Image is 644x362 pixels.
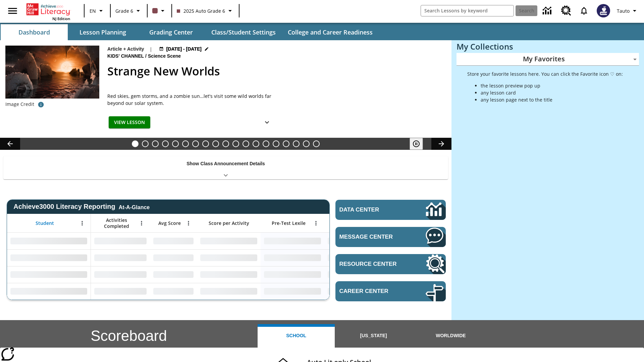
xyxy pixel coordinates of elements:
div: Home [26,2,70,21]
a: Data Center [335,200,446,220]
button: Slide 13 Pre-release lesson [253,140,259,147]
button: Slide 3 All Aboard the Hyperloop? [152,140,159,147]
button: Slide 9 Attack of the Terrifying Tomatoes [212,140,219,147]
p: Article + Activity [107,46,144,53]
button: Open Menu [311,218,321,228]
img: Avatar [597,4,610,17]
div: No Data, [324,283,388,300]
span: Grade 6 [115,7,133,14]
span: Student [36,220,54,226]
button: Slide 12 Mixed Practice: Citing Evidence [243,140,249,147]
span: Resource Center [339,261,406,267]
div: Pause [410,138,430,150]
div: No Data, [324,233,388,249]
span: Score per Activity [209,220,249,226]
button: Open Menu [183,218,194,228]
button: Worldwide [412,324,489,348]
button: Profile/Settings [614,5,641,17]
button: Slide 15 Cooking Up Native Traditions [273,140,279,147]
button: Class/Student Settings [206,24,281,40]
div: No Data, [150,233,197,249]
button: Credit: NASA/JPL-Caltech/T. Pyle [34,99,48,111]
div: No Data, [150,283,197,300]
button: Dashboard [1,24,68,40]
span: 2025 Auto Grade 6 [177,7,225,14]
button: College and Career Readiness [282,24,378,40]
span: Science Scene [148,53,182,60]
div: No Data, [150,249,197,266]
a: Resource Center, Will open in new tab [335,254,446,274]
p: Show Class Announcement Details [186,160,265,167]
button: Grading Center [138,24,205,40]
button: Lesson Planning [69,24,136,40]
button: Slide 1 Strange New Worlds [132,140,139,147]
div: At-A-Glance [119,203,150,210]
span: [DATE] - [DATE] [166,46,202,53]
span: Activities Completed [94,217,139,229]
a: Resource Center, Will open in new tab [557,2,575,20]
button: Slide 5 Dirty Jobs Kids Had To Do [172,140,179,147]
div: No Data, [324,249,388,266]
button: Slide 14 Career Lesson [263,140,269,147]
a: Career Center [335,281,446,301]
span: | [150,46,152,53]
div: No Data, [91,249,150,266]
div: Show Class Announcement Details [3,156,448,179]
li: any lesson card [481,89,623,96]
button: Select a new avatar [593,2,614,19]
a: Notifications [575,2,593,19]
div: No Data, [91,283,150,300]
div: No Data, [91,233,150,249]
button: Open side menu [3,1,22,21]
h2: Strange New Worlds [107,63,443,80]
span: NJ Edition [52,16,70,21]
div: No Data, [150,266,197,283]
button: Open Menu [77,218,87,228]
a: Data Center [539,2,557,20]
button: Open Menu [137,218,147,228]
button: Class color is dark brown. Change class color [150,5,169,17]
button: Aug 24 - Aug 24 Choose Dates [158,46,211,53]
span: Tauto [617,7,630,14]
img: Artist's concept of what it would be like to stand on the surface of the exoplanet TRAPPIST-1 [5,46,99,99]
span: Avg Score [158,220,181,226]
a: Message Center [335,227,446,247]
button: [US_STATE] [335,324,412,348]
span: EN [90,7,96,14]
input: search field [421,5,514,16]
span: Kids' Channel [107,53,145,60]
div: My Favorites [457,53,639,66]
h3: My Collections [457,42,639,51]
div: No Data, [91,266,150,283]
button: Slide 4 Do You Want Fries With That? [162,140,169,147]
button: Slide 16 Hooray for Constitution Day! [283,140,289,147]
span: Career Center [339,288,406,295]
li: the lesson preview pop up [481,82,623,89]
span: Message Center [339,234,406,240]
span: Pre-Test Lexile [272,220,306,226]
button: Slide 10 Fashion Forward in Ancient Rome [222,140,229,147]
p: Store your favorite lessons here. You can click the Favorite icon ♡ on: [467,70,623,77]
button: Slide 7 The Last Homesteaders [192,140,199,147]
button: Pause [410,138,423,150]
button: School [258,324,335,348]
button: Show Details [260,116,274,129]
div: Red skies, gem storms, and a zombie sun…let's visit some wild worlds far beyond our solar system. [107,93,275,107]
button: Slide 2 Taking Movies to the X-Dimension [142,140,149,147]
button: Class: 2025 Auto Grade 6, Select your class [174,5,237,17]
span: / [145,53,147,59]
button: View Lesson [109,116,150,129]
button: Slide 8 Solar Power to the People [202,140,209,147]
button: Slide 11 The Invasion of the Free CD [232,140,239,147]
button: Grade: Grade 6, Select a grade [113,5,145,17]
button: Slide 17 Remembering Justice O'Connor [293,140,300,147]
button: Language: EN, Select a language [87,5,108,17]
span: Achieve3000 Literacy Reporting [13,203,150,210]
p: Image Credit [5,101,34,108]
button: Lesson carousel, Next [431,138,451,150]
li: any lesson page next to the title [481,96,623,103]
button: Slide 19 The Constitution's Balancing Act [313,140,320,147]
a: Home [26,3,70,16]
span: Data Center [339,206,403,213]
